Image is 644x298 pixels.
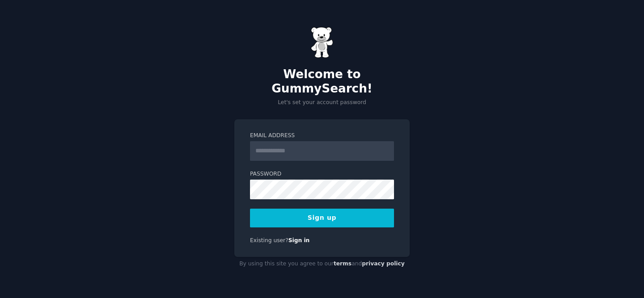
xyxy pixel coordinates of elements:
[250,170,394,178] label: Password
[234,257,410,271] div: By using this site you agree to our and
[234,67,410,96] h2: Welcome to GummySearch!
[334,260,352,267] a: terms
[288,237,310,243] a: Sign in
[234,99,410,107] p: Let's set your account password
[250,237,288,243] span: Existing user?
[250,132,394,140] label: Email Address
[362,260,405,267] a: privacy policy
[311,27,333,58] img: Gummy Bear
[250,209,394,227] button: Sign up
